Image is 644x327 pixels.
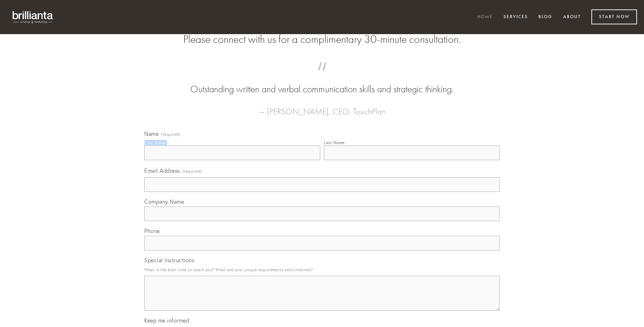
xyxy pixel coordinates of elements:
[559,11,585,23] a: About
[324,140,345,145] div: Last Name
[144,265,500,274] p: What is the best time to reach you? What are your unique requirements and timelines?
[534,11,557,23] a: Blog
[591,9,637,24] a: Start Now
[155,96,489,118] figcaption: — [PERSON_NAME], CEO, TouchPlan
[155,69,489,96] blockquote: Outstanding written and verbal communication skills and strategic thinking.
[144,317,189,324] span: Keep me informed
[7,7,59,27] img: brillianta - research, strategy, marketing
[144,33,500,46] h2: Please connect with us for a complimentary 30-minute consultation.
[144,227,160,234] span: Phone
[155,69,489,83] span: “
[144,198,184,205] span: Company Name
[161,132,181,137] span: (required)
[473,11,497,23] a: Home
[144,257,194,264] span: Special Instructions
[183,166,202,176] span: (required)
[144,140,166,145] div: First Name
[499,11,532,23] a: Services
[144,167,180,174] span: Email Address
[144,130,159,137] span: Name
